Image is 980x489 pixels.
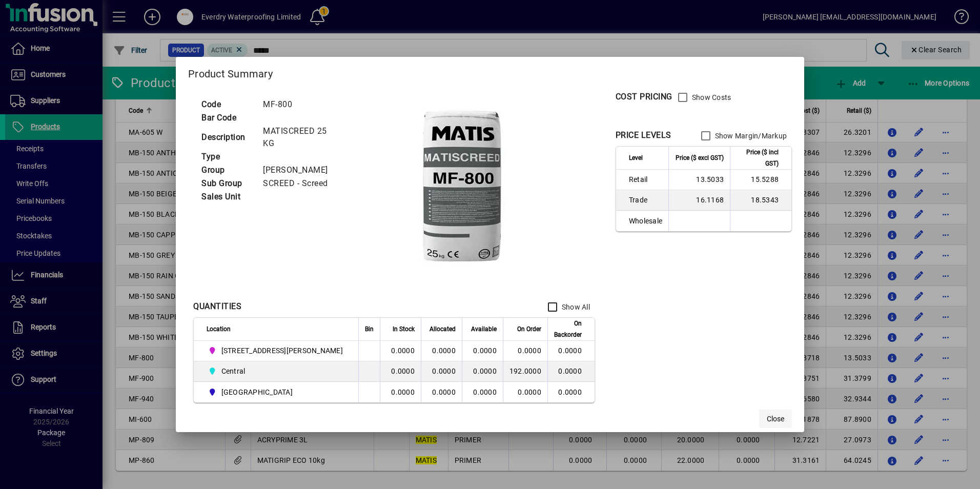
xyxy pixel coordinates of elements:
td: Group [196,164,258,177]
label: Show Costs [690,92,731,103]
label: Show All [560,302,590,312]
td: 0.0000 [421,361,462,382]
span: Wholesale [629,216,662,226]
td: 0.0000 [380,382,421,402]
td: Description [196,125,258,150]
span: Close [767,414,784,424]
span: Location [207,323,231,335]
span: 14 Tanya Street [207,344,347,357]
span: In Stock [393,323,415,335]
td: 0.0000 [462,382,503,402]
img: contain [340,87,583,281]
td: Bar Code [196,111,258,125]
span: [GEOGRAPHIC_DATA] [221,387,293,397]
span: [STREET_ADDRESS][PERSON_NAME] [221,345,343,356]
span: On Order [517,323,541,335]
h2: Product Summary [176,57,804,87]
td: 0.0000 [421,382,462,402]
td: 0.0000 [547,341,595,361]
td: Type [196,150,258,164]
td: 0.0000 [547,361,595,382]
td: 0.0000 [380,341,421,361]
span: Available [471,323,497,335]
div: PRICE LEVELS [616,129,671,141]
td: 0.0000 [462,341,503,361]
div: COST PRICING [616,91,672,103]
label: Show Margin/Markup [713,131,787,141]
span: 192.0000 [509,367,541,375]
span: Central [221,366,246,376]
td: 0.0000 [547,382,595,402]
span: Allocated [430,323,456,335]
td: 18.5343 [730,190,791,211]
td: 13.5033 [668,170,730,190]
td: 15.5288 [730,170,791,190]
td: MF-800 [258,98,340,111]
span: Central [207,365,347,377]
span: On Backorder [554,318,582,340]
td: 0.0000 [462,361,503,382]
td: 0.0000 [380,361,421,382]
span: Retail [629,174,662,185]
span: Queenstown [207,386,347,398]
td: [PERSON_NAME] [258,164,340,177]
span: Price ($ excl GST) [676,152,724,164]
td: Sales Unit [196,190,258,203]
td: 16.1168 [668,190,730,211]
span: Trade [629,195,662,205]
td: SCREED - Screed [258,177,340,190]
td: Sub Group [196,177,258,190]
span: Price ($ incl GST) [737,147,779,169]
span: Level [629,152,643,164]
td: Code [196,98,258,111]
span: Bin [365,323,374,335]
button: Close [759,410,792,428]
td: MATISCREED 25 KG [258,125,340,150]
div: QUANTITIES [193,300,241,313]
span: 0.0000 [518,388,541,396]
td: 0.0000 [421,341,462,361]
span: 0.0000 [518,347,541,355]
